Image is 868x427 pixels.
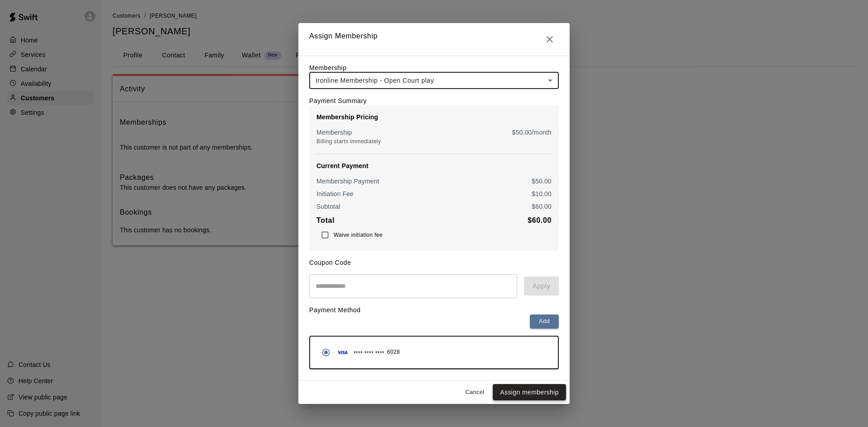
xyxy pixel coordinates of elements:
p: $ 50.00 /month [512,128,552,137]
button: Assign membership [493,384,566,401]
p: Current Payment [316,161,552,170]
span: Billing starts immediately [316,138,381,145]
h2: Assign Membership [298,23,570,56]
p: $ 10.00 [532,189,552,198]
img: Credit card brand logo [335,348,351,357]
div: Ironline Membership - Open Court play [309,72,559,89]
label: Payment Summary [309,97,367,104]
p: Membership Payment [316,177,379,186]
p: $ 50.00 [532,177,552,186]
span: 6028 [387,348,400,357]
b: $ 60.00 [528,216,552,224]
label: Coupon Code [309,259,351,266]
p: $ 60.00 [532,202,552,211]
p: Membership [316,128,352,137]
b: Total [316,216,335,224]
label: Membership [309,64,347,71]
label: Payment Method [309,306,361,314]
p: Subtotal [316,202,340,211]
span: Waive initiation fee [334,232,382,238]
button: Cancel [460,385,489,399]
p: Membership Pricing [316,113,552,122]
button: Close [541,30,559,48]
button: Add [530,314,559,328]
p: Initiation Fee [316,189,354,198]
